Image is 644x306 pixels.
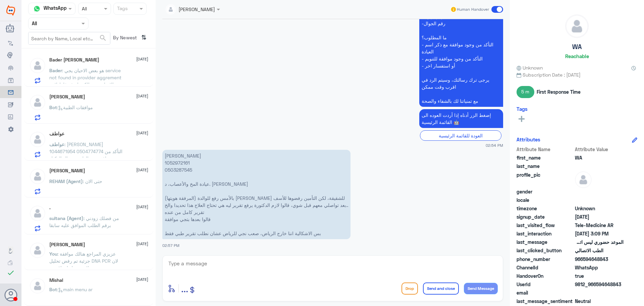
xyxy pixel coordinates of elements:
[49,104,57,110] span: Bot
[136,241,148,247] span: [DATE]
[420,130,501,141] div: العودة للقائمة الرئيسية
[572,43,582,51] h5: WA
[4,289,17,301] button: Avatar
[49,178,83,184] span: REHAM (Agent)
[537,88,581,95] span: First Response Time
[49,141,122,168] span: : [PERSON_NAME] 1044671954 0504774774 التأكد من وجود موافقه من الطبيب جمال الوكيل عياده الكلى
[575,264,624,271] span: 2
[49,215,84,221] span: sultana (Agent)
[49,242,85,248] h5: Nada Abdullah
[517,281,574,288] span: UserId
[136,56,148,62] span: [DATE]
[517,272,574,279] span: HandoverOn
[517,222,574,229] span: last_visited_flow
[486,142,503,148] span: 02:54 PM
[116,5,128,13] div: Tags
[49,168,85,174] h5: Abdullah
[517,238,574,246] span: last_message
[517,205,574,212] span: timezone
[517,71,637,78] span: Subscription Date : [DATE]
[49,131,64,137] h5: عواطف
[575,238,624,246] span: الموعد حضوري ليس اتصالي
[136,93,148,99] span: [DATE]
[136,130,148,136] span: [DATE]
[49,251,57,257] span: You
[575,213,624,220] span: 2025-10-09T07:37:12.732Z
[575,272,624,279] span: true
[49,68,124,108] span: : هو بعض الاحيان يجي service not found in provider aggrement بعض الاحيان يجي الكود انرفع غلط لاني...
[575,247,624,254] span: الطب الاتصالي
[49,57,99,63] h5: Bader AL-Saleh
[49,205,51,211] h5: .
[575,154,624,161] span: WA
[457,6,489,12] span: Human Handover
[49,215,119,228] span: : من فضلك زودني برقم الطلب الموافق عليه سابقا
[49,287,57,292] span: Bot
[575,146,624,153] span: Attribute Value
[162,243,179,248] span: 02:57 PM
[575,256,624,263] span: 966594648843
[575,289,624,296] span: null
[162,150,351,239] p: 9/10/2025, 2:57 PM
[99,34,107,42] span: search
[181,281,188,296] button: ...
[29,168,46,185] img: defaultAdmin.png
[517,213,574,220] span: signup_date
[575,230,624,237] span: 2025-10-09T12:09:29.542Z
[7,269,15,277] i: check
[29,277,46,294] img: defaultAdmin.png
[49,68,62,73] span: Bader
[141,32,147,43] i: ⇅
[29,131,46,148] img: defaultAdmin.png
[49,251,123,292] span: : عزيزي المراجع هنالك موافقة جزئية تم رفض تحليل DNA PCR لان لايوجد عليها تعاقد مع [PERSON_NAME] ,...
[517,64,543,71] span: Unknown
[29,32,110,44] input: Search by Name, Local etc…
[517,86,534,98] span: 5 m
[99,33,107,44] button: search
[83,178,102,184] span: : حتى الان
[110,32,139,45] span: By Newest
[517,289,574,296] span: email
[517,256,574,263] span: phone_number
[517,264,574,271] span: ChannelId
[29,205,46,222] img: defaultAdmin.png
[565,53,589,59] h6: Reachable
[517,247,574,254] span: last_clicked_button
[517,136,540,142] h6: Attributes
[517,230,574,237] span: last_interaction
[575,298,624,305] span: 0
[32,4,42,14] img: whatsapp.png
[401,282,418,295] button: Drop
[29,57,46,74] img: defaultAdmin.png
[517,196,574,204] span: locale
[49,94,85,100] h5: Bashayer Alturki
[29,242,46,259] img: defaultAdmin.png
[517,106,528,112] h6: Tags
[517,171,574,187] span: profile_pic
[517,298,574,305] span: last_message_sentiment
[419,109,503,128] p: 9/10/2025, 2:54 PM
[57,287,93,292] span: : main menu ar
[517,188,574,195] span: gender
[575,188,624,195] span: null
[6,5,15,16] img: Widebot Logo
[136,276,148,282] span: [DATE]
[423,282,459,295] button: Send and close
[136,167,148,173] span: [DATE]
[575,171,592,188] img: defaultAdmin.png
[517,163,574,170] span: last_name
[57,104,93,110] span: : موافقات الطبية
[566,15,588,38] img: defaultAdmin.png
[464,283,498,294] button: Send Message
[575,281,624,288] span: 9812_966594648843
[575,222,624,229] span: Tele-Medicine AR
[29,94,46,111] img: defaultAdmin.png
[575,205,624,212] span: Unknown
[136,204,148,210] span: [DATE]
[49,277,63,283] h5: Mishal
[517,154,574,161] span: first_name
[181,282,188,294] span: ...
[517,146,574,153] span: Attribute Name
[575,196,624,204] span: null
[49,141,64,147] span: عواطف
